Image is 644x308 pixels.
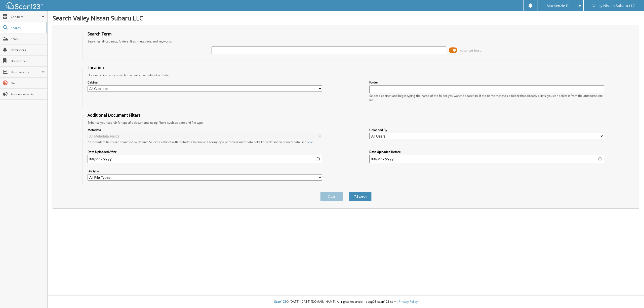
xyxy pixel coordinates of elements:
[369,128,604,132] label: Uploaded By
[399,299,418,304] a: Privacy Policy
[88,128,322,132] label: Metadata
[11,37,45,41] span: Scan
[88,155,322,163] input: start
[88,150,322,154] label: Date Uploaded After
[369,155,604,163] input: end
[48,296,644,308] div: © [DATE]-[DATE] [DOMAIN_NAME]. All rights reserved | appg01-scan123-com |
[349,192,372,201] button: Search
[88,140,322,144] div: All metadata fields are searched by default. Select a cabinet with metadata to enable filtering b...
[320,192,343,201] button: Clear
[306,140,313,144] a: here
[5,2,43,9] img: scan123-logo-white.svg
[11,15,41,19] span: Cabinets
[85,65,106,70] legend: Location
[547,4,570,7] span: MacKenzie D.
[85,73,607,77] div: Optionally limit your search to a particular cabinet or folder
[11,48,45,52] span: Reminders
[11,70,41,74] span: User Reports
[460,49,482,52] span: Advanced Search
[53,14,639,22] h1: Search Valley Nissan Subaru LLC
[85,31,114,37] legend: Search Term
[88,169,322,173] label: File type
[592,4,635,7] span: Valley Nissan Subaru LLC
[85,39,607,43] div: Searches all cabinets, folders, files, metadata, and keywords
[11,59,45,63] span: Bookmarks
[369,80,604,84] label: Folder
[85,120,607,125] div: Enhance your search for specific documents using filters such as date and file type.
[274,299,286,304] span: Scan123
[11,26,44,30] span: Search
[88,80,322,84] label: Cabinet
[11,92,45,96] span: Announcements
[85,112,143,118] legend: Additional Document Filters
[369,150,604,154] label: Date Uploaded Before
[11,81,45,85] span: Help
[369,94,604,102] div: Select a cabinet and begin typing the name of the folder you want to search in. If the name match...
